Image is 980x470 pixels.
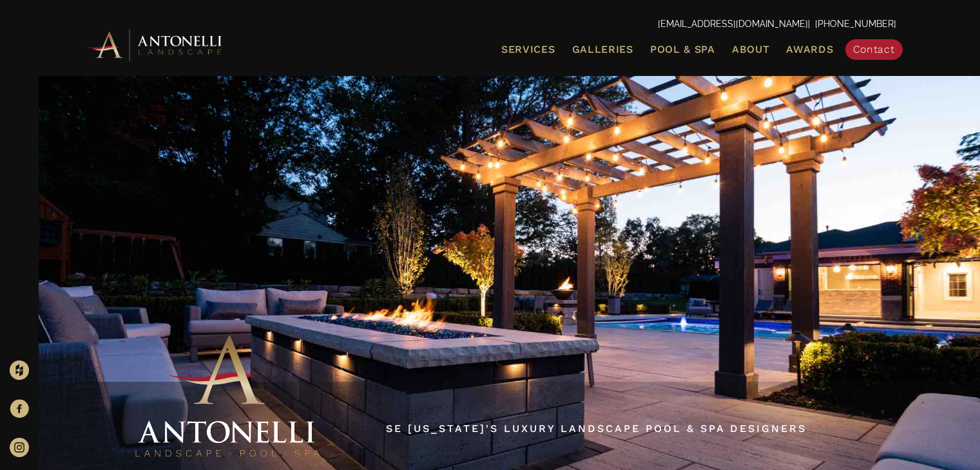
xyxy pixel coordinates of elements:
a: Galleries [567,41,639,58]
span: Services [501,44,555,55]
span: Galleries [572,43,633,55]
a: SE [US_STATE]'s Luxury Landscape Pool & Spa Designers [386,422,807,435]
a: Pool & Spa [645,41,720,58]
span: Awards [786,43,833,55]
span: Pool & Spa [650,43,715,55]
a: About [727,41,775,58]
img: Antonelli Stacked Logo [131,330,324,464]
a: Services [496,41,561,58]
img: Houzz [10,361,29,380]
a: Contact [845,39,903,60]
span: Contact [853,43,895,55]
p: | [PHONE_NUMBER] [84,16,896,33]
span: About [732,44,770,55]
a: [EMAIL_ADDRESS][DOMAIN_NAME] [658,19,808,29]
img: Antonelli Horizontal Logo [84,27,226,62]
a: Awards [781,41,838,58]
